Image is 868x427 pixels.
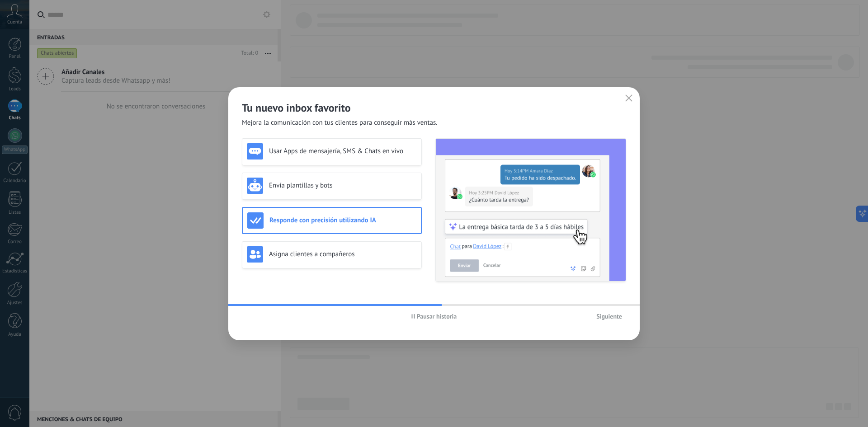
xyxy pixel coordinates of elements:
span: Mejora la comunicación con tus clientes para conseguir más ventas. [242,118,438,127]
h3: Usar Apps de mensajería, SMS & Chats en vivo [269,147,417,155]
h3: Envía plantillas y bots [269,181,417,190]
h3: Responde con precisión utilizando IA [269,216,416,225]
span: Siguiente [596,313,622,319]
button: Pausar historia [407,310,461,323]
span: Pausar historia [417,313,457,319]
h2: Tu nuevo inbox favorito [242,101,626,115]
button: Siguiente [592,310,626,323]
h3: Asigna clientes a compañeros [269,250,417,258]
